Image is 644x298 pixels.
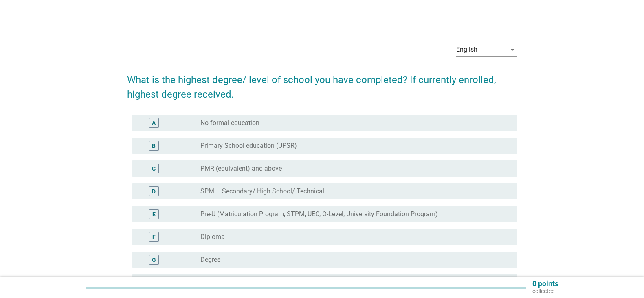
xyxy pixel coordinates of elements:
[532,280,558,287] p: 0 points
[200,119,259,127] label: No formal education
[508,45,517,55] i: arrow_drop_down
[200,210,438,218] label: Pre-U (Matriculation Program, STPM, UEC, O-Level, University Foundation Program)
[152,119,156,127] div: A
[152,142,156,150] div: B
[200,187,324,195] label: SPM – Secondary/ High School/ Technical
[532,287,558,295] p: collected
[200,142,297,150] label: Primary School education (UPSR)
[127,64,517,102] h2: What is the highest degree/ level of school you have completed? If currently enrolled, highest de...
[200,233,225,241] label: Diploma
[456,46,477,53] div: English
[152,233,156,241] div: F
[152,210,156,219] div: E
[200,256,220,264] label: Degree
[200,164,282,173] label: PMR (equivalent) and above
[152,187,156,196] div: D
[152,256,156,264] div: G
[152,164,156,173] div: C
